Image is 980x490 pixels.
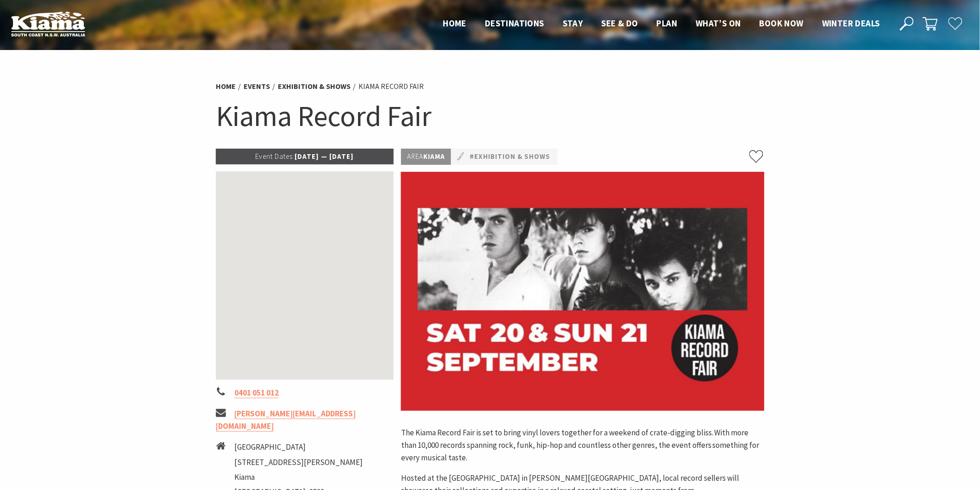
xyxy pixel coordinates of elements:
[401,427,764,465] p: The Kiama Record Fair is set to bring vinyl lovers together for a weekend of crate-digging bliss....
[216,408,356,432] a: [PERSON_NAME][EMAIL_ADDRESS][DOMAIN_NAME]
[657,18,678,29] span: Plan
[278,82,351,91] a: Exhibition & Shows
[234,388,279,398] a: 0401 051 012
[470,151,550,163] a: #Exhibition & Shows
[760,18,804,29] span: Book now
[255,152,295,161] span: Event Dates:
[434,16,889,31] nav: Main Menu
[216,82,236,91] a: Home
[602,18,638,29] span: See & Do
[234,456,363,469] li: [STREET_ADDRESS][PERSON_NAME]
[563,18,583,29] span: Stay
[822,18,880,29] span: Winter Deals
[244,82,270,91] a: Events
[696,18,741,29] span: What’s On
[234,471,363,484] li: Kiama
[11,11,85,37] img: Kiama Logo
[443,18,467,29] span: Home
[358,81,424,93] li: Kiama Record Fair
[216,97,764,135] h1: Kiama Record Fair
[216,149,394,164] p: [DATE] — [DATE]
[234,441,363,453] li: [GEOGRAPHIC_DATA]
[407,152,423,161] span: Area
[401,149,451,165] p: Kiama
[485,18,544,29] span: Destinations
